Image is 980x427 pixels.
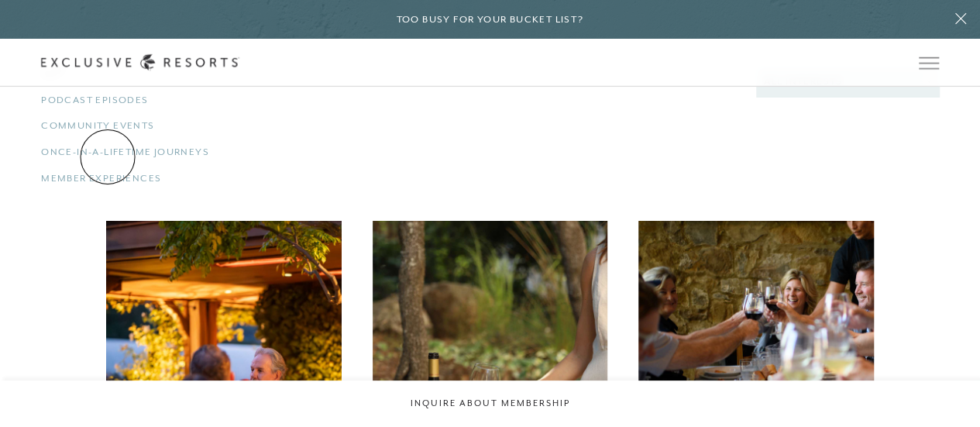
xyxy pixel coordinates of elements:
[919,57,939,68] button: Open navigation
[41,145,320,160] a: Once-in-a-Lifetime Journeys
[41,119,325,133] a: Community Events
[41,171,325,186] a: Member Experiences
[41,93,320,108] a: Podcast Episodes
[397,12,584,27] h6: Too busy for your bucket list?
